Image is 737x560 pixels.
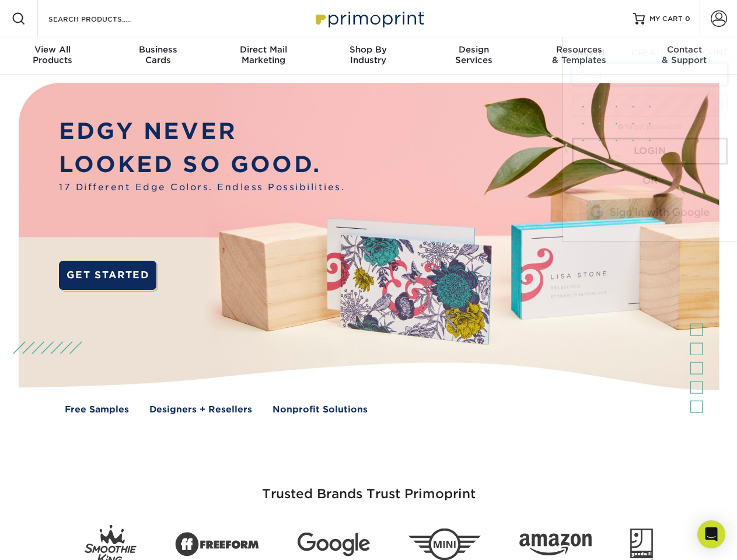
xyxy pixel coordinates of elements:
a: Shop ByIndustry [316,37,421,75]
span: SIGN IN [572,48,605,57]
a: Free Samples [65,403,129,416]
div: Marketing [211,44,316,65]
span: Business [105,44,210,55]
a: DesignServices [421,37,526,75]
div: & Templates [526,44,631,65]
p: EDGY NEVER [59,115,345,148]
img: Google [298,533,370,556]
input: Email [572,63,728,85]
span: MY CART [649,14,683,24]
img: Primoprint [310,6,427,31]
span: Direct Mail [211,44,316,55]
div: Open Intercom Messenger [697,520,725,548]
span: Resources [526,44,631,55]
div: Services [421,44,526,65]
div: OR [572,174,728,188]
img: Goodwill [630,528,653,560]
span: 0 [685,15,690,23]
a: Direct MailMarketing [211,37,316,75]
span: Shop By [316,44,421,55]
a: GET STARTED [59,261,156,290]
span: Design [421,44,526,55]
img: Amazon [519,534,592,556]
span: 17 Different Edge Colors. Endless Possibilities. [59,181,345,194]
p: LOOKED SO GOOD. [59,148,345,181]
a: Resources& Templates [526,37,631,75]
a: Nonprofit Solutions [273,403,368,416]
a: BusinessCards [105,37,210,75]
iframe: Google Customer Reviews [3,524,99,556]
a: Designers + Resellers [149,403,252,416]
a: forgot password? [618,123,682,131]
h3: Trusted Brands Trust Primoprint [27,459,710,516]
a: Login [572,138,728,164]
span: CREATE AN ACCOUNT [631,48,728,57]
div: Cards [105,44,210,65]
input: SEARCH PRODUCTS..... [47,12,161,26]
div: Industry [316,44,421,65]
